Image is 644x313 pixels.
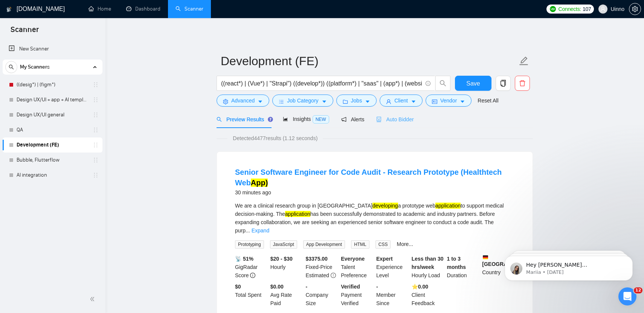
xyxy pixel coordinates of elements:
b: 1 to 3 months [447,256,466,270]
div: Hourly Load [410,255,446,279]
span: delete [515,80,530,87]
span: 107 [583,5,591,13]
span: setting [629,6,641,12]
span: Hey [PERSON_NAME][EMAIL_ADDRESS][PERSON_NAME][DOMAIN_NAME], Looks like your Upwork agency Uinno r... [33,22,130,133]
div: Country [481,255,516,279]
span: search [217,117,222,122]
span: holder [93,112,99,118]
div: Duration [446,255,481,279]
b: Everyone [341,256,365,262]
input: Search Freelance Jobs... [221,79,422,88]
span: info-circle [250,273,255,278]
div: Tooltip anchor [267,116,274,123]
span: setting [223,99,228,104]
iframe: Intercom notifications message [493,240,644,293]
span: Auto Bidder [376,116,414,122]
b: ⭐️ 0.00 [412,284,428,290]
span: CSS [375,240,391,249]
span: holder [93,82,99,88]
span: ... [246,227,250,234]
button: search [5,61,17,73]
span: Preview Results [217,116,271,122]
mark: App) [251,179,268,187]
span: double-left [90,295,97,303]
a: More... [397,241,413,247]
a: QA [17,122,88,137]
span: idcard [432,99,437,104]
button: delete [515,76,530,91]
div: Payment Verified [339,282,375,307]
img: upwork-logo.png [550,6,556,12]
p: Message from Mariia, sent 13w ago [33,29,130,36]
button: userClientcaret-down [380,95,423,107]
span: Scanner [5,24,45,40]
iframe: Intercom live chat [618,287,636,305]
b: Expert [376,256,393,262]
div: Experience Level [375,255,410,279]
b: $ 3375.00 [306,256,328,262]
button: idcardVendorcaret-down [426,95,472,107]
b: Verified [341,284,360,290]
button: search [435,76,450,91]
a: Development (FE) [17,137,88,153]
button: folderJobscaret-down [336,95,377,107]
div: We are a clinical research group in [GEOGRAPHIC_DATA] a prototype web to support medical decision... [235,202,514,235]
button: setting [629,3,641,15]
li: New Scanner [3,41,102,56]
div: Member Since [375,282,410,307]
span: exclamation-circle [331,273,336,278]
span: caret-down [365,99,370,104]
span: holder [93,97,99,103]
a: dashboardDashboard [126,6,160,12]
a: searchScanner [175,6,203,12]
span: Advanced [231,96,255,105]
span: NEW [313,115,329,124]
span: copy [496,80,510,87]
span: Vendor [440,96,457,105]
span: My Scanners [20,60,50,75]
a: homeHome [89,6,111,12]
div: Avg Rate Paid [269,282,304,307]
a: Design UX/UI + app + AI template [17,92,88,107]
span: area-chart [283,116,288,122]
span: Detected 4477 results (1.12 seconds) [227,134,323,142]
input: Scanner name... [221,52,517,70]
span: Job Category [287,96,318,105]
a: Expand [252,227,269,234]
span: 12 [634,287,642,293]
span: HTML [351,240,369,249]
button: barsJob Categorycaret-down [272,95,333,107]
div: 30 minutes ago [235,188,514,197]
div: Total Spent [233,282,269,307]
span: JavaScript [270,240,297,249]
span: Save [466,79,480,88]
b: - [376,284,378,290]
span: Prototyping [235,240,264,249]
a: ((desig*) | (figm*) [17,77,88,92]
span: holder [93,157,99,163]
b: [GEOGRAPHIC_DATA] [482,255,539,267]
a: Bubble, Flutterflow [17,153,88,168]
b: $ 0 [235,284,241,290]
div: Client Feedback [410,282,446,307]
button: settingAdvancedcaret-down [217,95,269,107]
span: search [436,80,450,87]
button: copy [496,76,511,91]
span: folder [343,99,348,104]
a: New Scanner [9,41,96,56]
a: Design UX/UI general [17,107,88,122]
a: Reset All [478,96,498,105]
span: search [6,64,17,70]
span: edit [519,56,529,66]
span: Connects: [559,5,581,13]
span: caret-down [411,99,416,104]
span: Insights [283,116,329,122]
mark: application [435,203,461,209]
div: Hourly [269,255,304,279]
img: logo [6,3,12,15]
span: App Development [303,240,345,249]
div: Fixed-Price [304,255,340,279]
b: $0.00 [270,284,284,290]
b: 📡 51% [235,256,253,262]
span: user [600,6,606,12]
